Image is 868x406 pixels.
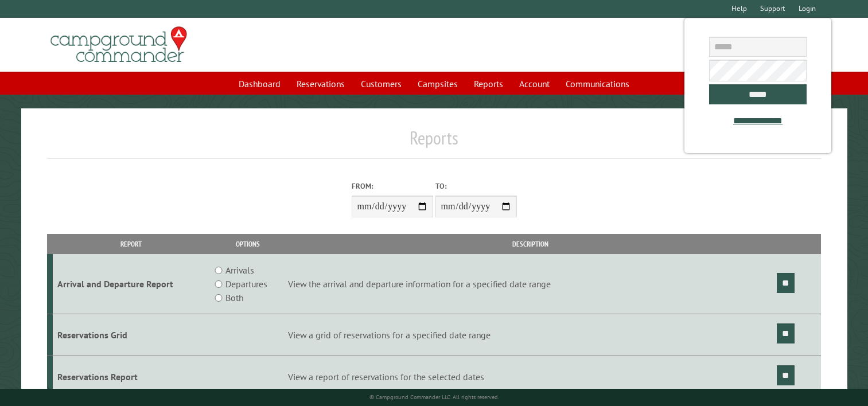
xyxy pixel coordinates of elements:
h1: Reports [47,127,821,158]
a: Campsites [411,73,465,95]
a: Communications [559,73,636,95]
label: Arrivals [225,263,254,277]
img: Campground Commander [47,22,190,67]
label: From: [352,181,433,192]
a: Reservations [290,73,352,95]
a: Customers [354,73,408,95]
th: Description [286,234,775,254]
a: Account [512,73,556,95]
a: Dashboard [232,73,287,95]
th: Options [210,234,286,254]
label: To: [435,181,517,192]
a: Reports [467,73,510,95]
th: Report [53,234,210,254]
label: Departures [225,277,267,291]
td: View a report of reservations for the selected dates [286,356,775,398]
td: Reservations Report [53,356,210,398]
td: View a grid of reservations for a specified date range [286,314,775,356]
small: © Campground Commander LLC. All rights reserved. [369,393,499,401]
label: Both [225,291,243,304]
td: View the arrival and departure information for a specified date range [286,254,775,314]
td: Arrival and Departure Report [53,254,210,314]
td: Reservations Grid [53,314,210,356]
